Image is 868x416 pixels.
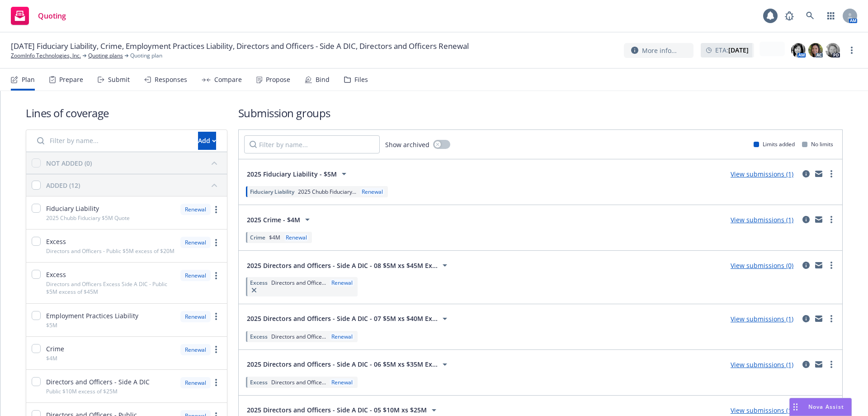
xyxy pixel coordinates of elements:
span: Fiduciary Liability [46,204,99,213]
a: more [211,344,222,355]
span: $4M [46,354,57,362]
div: Plan [22,76,35,83]
div: Drag to move [790,398,801,416]
span: Fiduciary Liability [250,188,294,196]
div: Bind [316,76,330,83]
a: View submissions (1) [731,360,793,369]
a: View submissions (1) [731,406,793,415]
a: View submissions (1) [731,315,793,323]
span: Crime [250,234,265,241]
div: Add [198,132,216,149]
span: 2025 Directors and Officers - Side A DIC - 06 $5M xs $35M Ex... [247,359,438,369]
button: 2025 Crime - $4M [244,210,316,229]
button: 2025 Directors and Officers - Side A DIC - 08 $5M xs $45M Ex... [244,256,453,274]
a: mail [813,359,824,370]
span: Employment Practices Liability [46,311,138,320]
button: NOT ADDED (0) [46,156,222,170]
input: Filter by name... [32,132,193,150]
span: Show archived [385,140,429,149]
div: Renewal [180,204,211,215]
span: More info... [642,46,677,55]
span: Excess [250,279,268,287]
a: View submissions (1) [731,215,793,224]
div: Renewal [180,237,211,248]
span: [DATE] Fiduciary Liability, Crime, Employment Practices Liability, Directors and Officers - Side ... [11,41,469,52]
a: more [826,214,837,225]
a: circleInformation [801,359,811,370]
span: Directors and Officers - Side A DIC [46,377,150,387]
a: Search [801,7,819,25]
div: Renewal [180,377,211,388]
a: Switch app [822,7,840,25]
div: Renewal [330,378,354,386]
div: NOT ADDED (0) [46,158,92,168]
a: mail [813,168,824,179]
a: more [211,377,222,388]
span: 2025 Fiduciary Liability - $5M [247,169,337,179]
span: Crime [46,344,64,354]
h1: Submission groups [238,105,843,120]
a: Quoting plans [88,52,123,60]
div: ADDED (12) [46,181,80,190]
span: 2025 Chubb Fiduciary... [298,188,356,196]
a: circleInformation [801,260,811,271]
span: ETA : [715,45,749,55]
a: more [846,45,857,56]
div: Compare [214,76,242,83]
div: Renewal [180,270,211,281]
span: Excess [46,270,66,279]
a: View submissions (1) [731,170,793,178]
span: $5M [46,321,57,329]
div: Renewal [360,188,385,196]
span: Directors and Office... [271,333,326,340]
a: more [211,311,222,322]
div: Renewal [284,234,309,241]
button: More info... [624,43,693,58]
a: more [826,168,837,179]
a: circleInformation [801,313,811,324]
span: 2025 Directors and Officers - Side A DIC - 07 $5M xs $40M Ex... [247,314,438,323]
a: View submissions (0) [731,261,793,270]
span: Directors and Officers - Public $5M excess of $20M [46,247,175,255]
button: 2025 Fiduciary Liability - $5M [244,165,352,183]
img: photo [826,43,840,57]
span: 2025 Crime - $4M [247,215,300,225]
button: ADDED (12) [46,178,222,192]
a: mail [813,260,824,271]
a: more [211,270,222,281]
a: Report a Bug [780,7,798,25]
a: more [826,313,837,324]
a: more [826,359,837,370]
span: Directors and Office... [271,378,326,386]
a: more [826,260,837,271]
span: Excess [250,333,268,340]
div: Renewal [330,333,354,340]
button: Add [198,132,216,150]
a: more [211,204,222,215]
img: photo [808,43,823,57]
a: mail [813,313,824,324]
div: Propose [266,76,290,83]
div: Limits added [754,140,795,148]
div: Prepare [59,76,83,83]
strong: [DATE] [728,46,749,54]
div: Submit [108,76,130,83]
span: 2025 Directors and Officers - Side A DIC - 08 $5M xs $45M Ex... [247,261,438,270]
input: Filter by name... [244,135,380,153]
div: Responses [155,76,187,83]
span: Excess [46,237,66,246]
a: Quoting [7,3,70,29]
h1: Lines of coverage [26,105,227,120]
span: Directors and Office... [271,279,326,287]
a: mail [813,214,824,225]
img: photo [791,43,806,57]
span: 2025 Directors and Officers - Side A DIC - 05 $10M xs $25M [247,405,427,415]
div: Renewal [330,279,354,287]
a: circleInformation [801,214,811,225]
div: Renewal [180,344,211,355]
div: Renewal [180,311,211,322]
span: Public $10M excess of $25M [46,387,118,395]
button: 2025 Directors and Officers - Side A DIC - 07 $5M xs $40M Ex... [244,310,453,328]
button: 2025 Directors and Officers - Side A DIC - 06 $5M xs $35M Ex... [244,355,453,373]
span: $4M [269,234,280,241]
